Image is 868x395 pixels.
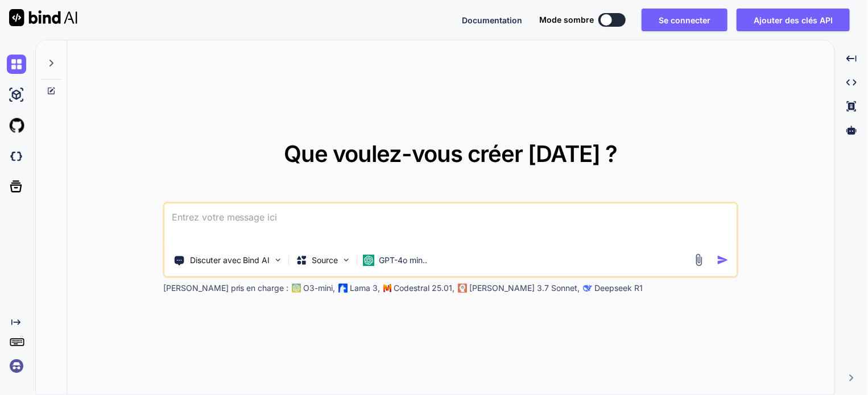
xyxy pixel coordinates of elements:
[379,255,428,265] font: GPT-4o min..
[7,356,26,376] img: se connecter
[595,283,643,293] font: Deepseek R1
[458,284,468,293] img: claude
[7,147,26,166] img: Icône d'idée de nuage sombre
[304,283,336,293] font: O3-mini,
[737,9,850,31] button: Ajouter des clés API
[754,15,833,25] font: Ajouter des clés API
[7,116,26,135] img: githubLumière
[384,284,392,292] img: Mistral-AI
[163,283,289,293] font: [PERSON_NAME] pris en charge :
[539,15,594,24] font: Mode sombre
[363,255,375,266] img: GPT-4o mini
[462,14,522,26] button: Documentation
[470,283,580,293] font: [PERSON_NAME] 3.7 Sonnet,
[394,283,455,293] font: Codestral 25.01,
[659,15,710,25] font: Se connecter
[190,255,270,265] font: Discuter avec Bind AI
[339,284,348,293] img: Lama2
[584,284,593,293] img: claude
[292,284,301,293] img: GPT-4
[462,15,522,25] font: Documentation
[284,140,617,168] font: Que voulez-vous créer [DATE] ?
[342,255,352,265] img: Choisir des modèles
[312,255,338,265] font: Source
[7,55,26,74] img: chat
[717,254,729,266] img: icône
[9,9,77,26] img: Lier l'IA
[642,9,728,31] button: Se connecter
[274,255,283,265] img: Outils de sélection
[7,85,26,105] img: ai-studio
[350,283,381,293] font: Lama 3,
[692,253,705,267] img: pièce jointe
